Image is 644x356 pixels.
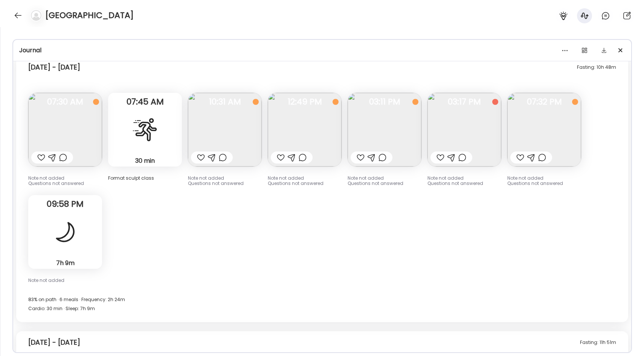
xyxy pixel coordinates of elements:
span: 12:49 PM [268,98,342,105]
img: images%2FejAg9vQKmVcM4KsorQEpoKZ7CVx1%2FOVHV1yRXAfbn0ULohaJH%2FR25TEADvZvvpEFcQaWfL_240 [348,93,421,167]
span: 07:32 PM [507,98,581,105]
div: Fasting: 11h 51m [580,338,616,347]
div: 7h 9m [31,259,99,267]
span: Questions not answered [348,180,403,186]
span: 07:45 AM [108,98,182,105]
span: Note not added [507,175,543,181]
span: Questions not answered [507,180,563,186]
img: images%2FejAg9vQKmVcM4KsorQEpoKZ7CVx1%2FuupPXQGneOFDKpmPhnu0%2FgjUx6x5nKYCvYGmhy9bC_240 [268,93,342,167]
div: Fasting: 10h 48m [577,63,616,72]
span: Questions not answered [427,180,483,186]
img: images%2FejAg9vQKmVcM4KsorQEpoKZ7CVx1%2FSk3NfemXaKPNZrS5tSXj%2FFxtPaworP1kkJj49BXFi_240 [427,93,501,167]
span: Note not added [268,175,304,181]
h4: [GEOGRAPHIC_DATA] [45,9,134,21]
div: Format sculpt class [108,176,182,181]
span: 07:30 AM [28,98,102,105]
div: [DATE] - [DATE] [28,63,80,72]
span: Questions not answered [188,180,244,186]
img: bg-avatar-default.svg [31,10,41,21]
span: 10:31 AM [188,98,262,105]
span: Questions not answered [28,180,84,186]
span: 03:11 PM [348,98,421,105]
span: Questions not answered [268,180,324,186]
div: 83% on path · 6 meals · Frequency: 2h 24m Cardio: 30 min · Sleep: 7h 9m [28,295,616,313]
img: images%2FejAg9vQKmVcM4KsorQEpoKZ7CVx1%2FhkFuAXLgzsnG28zZtIaK%2F4FNEs8GFRxtA2YzXUXQO_240 [28,93,102,167]
img: images%2FejAg9vQKmVcM4KsorQEpoKZ7CVx1%2FXWBv0FRj0rwa4zXUr2Cb%2FJjICZSazkVmIcc6oV4VM_240 [188,93,262,167]
span: Note not added [188,175,224,181]
span: 03:17 PM [427,98,501,105]
span: Note not added [348,175,384,181]
img: images%2FejAg9vQKmVcM4KsorQEpoKZ7CVx1%2F6to6s2x4IpVfVWvTjvID%2FDaFt4gJVtoIFoUftkOJe_240 [507,93,581,167]
div: 30 min [111,157,179,165]
span: Note not added [28,277,64,283]
div: Journal [19,46,625,55]
div: [DATE] - [DATE] [28,338,80,347]
span: Note not added [28,175,64,181]
span: 09:58 PM [28,201,102,208]
span: Note not added [427,175,464,181]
